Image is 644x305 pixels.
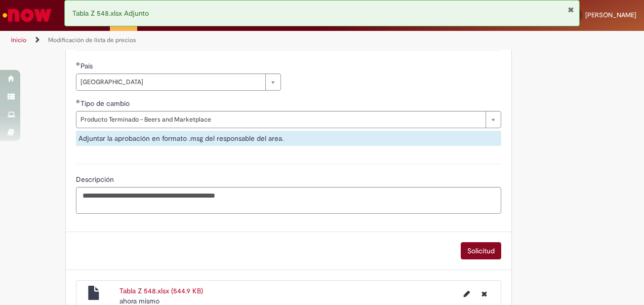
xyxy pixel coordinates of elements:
[76,99,80,103] span: Cumplimentación obligatoria
[76,131,501,146] div: Adjuntar la aprobación en formato .msg del responsable del area.
[80,111,480,128] span: Producto Terminado - Beers and Marketplace
[568,6,574,14] button: Cerrar notificación
[8,31,422,50] ul: Rutas de acceso a la página
[76,175,116,184] span: Descripción
[80,61,95,70] span: País
[48,36,136,44] a: Modificación de lista de precios
[80,74,260,90] span: [GEOGRAPHIC_DATA]
[585,11,636,19] span: [PERSON_NAME]
[11,36,26,44] a: Inicio
[458,286,476,302] button: Editar nombre de archivo Tabla Z 548.xlsx
[72,9,149,18] span: Tabla Z 548.xlsx Adjunto
[76,62,80,66] span: Cumplimentación obligatoria
[80,99,132,108] span: Tipo de cambio
[119,286,203,295] a: Tabla Z 548.xlsx (544.9 KB)
[461,242,501,259] button: Solicitud
[1,5,53,25] img: ServiceNow
[475,286,493,302] button: Eliminar Tabla Z 548.xlsx
[76,187,501,214] textarea: Descripción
